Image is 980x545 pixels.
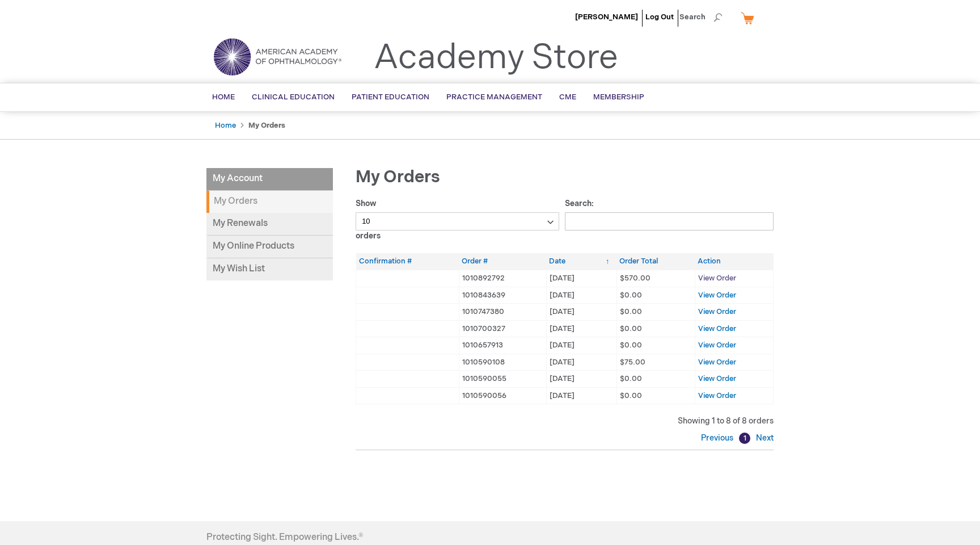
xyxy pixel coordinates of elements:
span: Search [679,6,723,28]
span: CME [559,93,576,102]
a: View Order [698,324,736,333]
span: $0.00 [620,374,642,383]
a: View Order [698,341,736,350]
a: My Online Products [206,236,333,258]
a: [PERSON_NAME] [575,12,638,22]
th: Date: activate to sort column ascending [546,253,616,270]
label: Show orders [356,199,559,241]
div: Showing 1 to 8 of 8 orders [356,416,774,427]
a: Log Out [645,12,674,22]
span: $0.00 [620,307,642,316]
a: View Order [698,391,736,400]
a: Academy Store [374,37,618,78]
td: 1010590108 [459,354,546,371]
th: Confirmation #: activate to sort column ascending [356,253,459,270]
span: Practice Management [446,93,542,102]
span: $0.00 [620,291,642,300]
td: [DATE] [546,337,616,354]
td: 1010747380 [459,304,546,321]
h4: Protecting Sight. Empowering Lives.® [206,533,363,543]
a: View Order [698,374,736,383]
td: 1010590056 [459,387,546,404]
input: Search: [565,212,774,230]
a: My Renewals [206,213,333,236]
td: 1010700327 [459,320,546,337]
td: 1010590055 [459,371,546,388]
a: View Order [698,274,736,283]
a: 1 [739,433,750,444]
td: [DATE] [546,287,616,304]
span: Clinical Education [252,93,335,102]
th: Order #: activate to sort column ascending [459,253,546,270]
td: 1010843639 [459,287,546,304]
select: Showorders [356,212,559,230]
th: Order Total: activate to sort column ascending [616,253,695,270]
span: Membership [593,93,644,102]
span: My Orders [356,167,440,187]
td: [DATE] [546,354,616,371]
span: Patient Education [352,93,429,102]
span: $0.00 [620,391,642,400]
span: $0.00 [620,324,642,333]
span: $0.00 [620,341,642,350]
span: Home [212,93,235,102]
td: [DATE] [546,371,616,388]
strong: My Orders [206,191,333,213]
a: Previous [701,433,736,443]
span: $570.00 [620,274,650,283]
strong: My Orders [248,121,285,130]
a: View Order [698,358,736,367]
td: [DATE] [546,270,616,287]
td: 1010657913 [459,337,546,354]
a: View Order [698,307,736,316]
a: Home [215,121,236,130]
label: Search: [565,199,774,226]
span: $75.00 [620,358,645,367]
a: My Wish List [206,258,333,280]
td: [DATE] [546,320,616,337]
a: Next [753,433,774,443]
td: [DATE] [546,304,616,321]
td: [DATE] [546,387,616,404]
td: 1010892792 [459,270,546,287]
th: Action: activate to sort column ascending [695,253,773,270]
a: View Order [698,291,736,300]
